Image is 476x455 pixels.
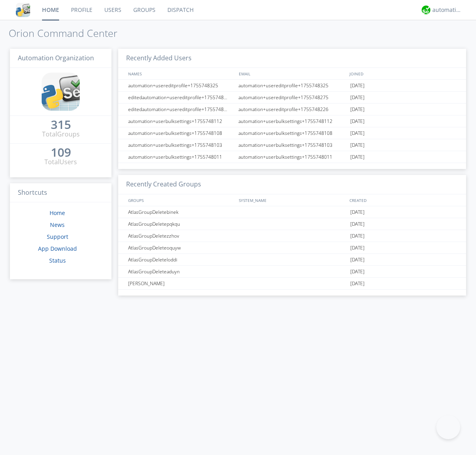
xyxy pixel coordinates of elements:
[16,3,30,17] img: cddb5a64eb264b2086981ab96f4c1ba7
[126,92,236,103] div: editedautomation+usereditprofile+1755748275
[118,278,466,290] a: [PERSON_NAME][DATE]
[10,183,111,203] h3: Shortcuts
[236,151,348,163] div: automation+userbulksettings+1755748011
[350,151,365,163] span: [DATE]
[347,194,459,206] div: CREATED
[126,127,236,139] div: automation+userbulksettings+1755748108
[126,278,236,289] div: [PERSON_NAME]
[118,115,466,127] a: automation+userbulksettings+1755748112automation+userbulksettings+1755748112[DATE]
[47,233,68,240] a: Support
[51,148,71,156] div: 109
[118,127,466,139] a: automation+userbulksettings+1755748108automation+userbulksettings+1755748108[DATE]
[432,6,462,14] div: automation+atlas
[42,130,80,139] div: Total Groups
[350,230,365,242] span: [DATE]
[126,139,236,151] div: automation+userbulksettings+1755748103
[126,206,236,218] div: AtlasGroupDeletebinek
[350,206,365,218] span: [DATE]
[350,278,365,290] span: [DATE]
[49,257,66,264] a: Status
[126,80,236,91] div: automation+usereditprofile+1755748325
[44,157,77,167] div: Total Users
[350,92,365,104] span: [DATE]
[118,206,466,218] a: AtlasGroupDeletebinek[DATE]
[126,254,236,265] div: AtlasGroupDeleteloddi
[118,242,466,254] a: AtlasGroupDeleteoquyw[DATE]
[126,104,236,115] div: editedautomation+usereditprofile+1755748226
[350,104,365,115] span: [DATE]
[350,80,365,92] span: [DATE]
[236,92,348,103] div: automation+usereditprofile+1755748275
[126,68,235,79] div: NAMES
[118,230,466,242] a: AtlasGroupDeletezzhov[DATE]
[118,139,466,151] a: automation+userbulksettings+1755748103automation+userbulksettings+1755748103[DATE]
[236,127,348,139] div: automation+userbulksettings+1755748108
[126,230,236,242] div: AtlasGroupDeletezzhov
[126,266,236,277] div: AtlasGroupDeleteaduyn
[126,194,235,206] div: GROUPS
[126,115,236,127] div: automation+userbulksettings+1755748112
[118,104,466,115] a: editedautomation+usereditprofile+1755748226automation+usereditprofile+1755748226[DATE]
[118,92,466,104] a: editedautomation+usereditprofile+1755748275automation+usereditprofile+1755748275[DATE]
[51,148,71,157] a: 109
[50,221,65,228] a: News
[237,68,347,79] div: EMAIL
[350,242,365,254] span: [DATE]
[350,115,365,127] span: [DATE]
[42,73,80,111] img: cddb5a64eb264b2086981ab96f4c1ba7
[118,254,466,266] a: AtlasGroupDeleteloddi[DATE]
[126,218,236,230] div: AtlasGroupDeletepqkqu
[350,139,365,151] span: [DATE]
[236,104,348,115] div: automation+usereditprofile+1755748226
[118,49,466,68] h3: Recently Added Users
[350,127,365,139] span: [DATE]
[51,121,71,129] div: 315
[118,218,466,230] a: AtlasGroupDeletepqkqu[DATE]
[236,115,348,127] div: automation+userbulksettings+1755748112
[18,54,94,62] span: Automation Organization
[118,266,466,278] a: AtlasGroupDeleteaduyn[DATE]
[118,175,466,194] h3: Recently Created Groups
[236,139,348,151] div: automation+userbulksettings+1755748103
[436,415,460,439] iframe: Toggle Customer Support
[50,209,65,217] a: Home
[118,151,466,163] a: automation+userbulksettings+1755748011automation+userbulksettings+1755748011[DATE]
[350,254,365,266] span: [DATE]
[422,6,430,14] img: d2d01cd9b4174d08988066c6d424eccd
[126,242,236,253] div: AtlasGroupDeleteoquyw
[237,194,347,206] div: SYSTEM_NAME
[347,68,459,79] div: JOINED
[350,218,365,230] span: [DATE]
[51,121,71,130] a: 315
[236,80,348,91] div: automation+usereditprofile+1755748325
[350,266,365,278] span: [DATE]
[38,245,77,252] a: App Download
[126,151,236,163] div: automation+userbulksettings+1755748011
[118,80,466,92] a: automation+usereditprofile+1755748325automation+usereditprofile+1755748325[DATE]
